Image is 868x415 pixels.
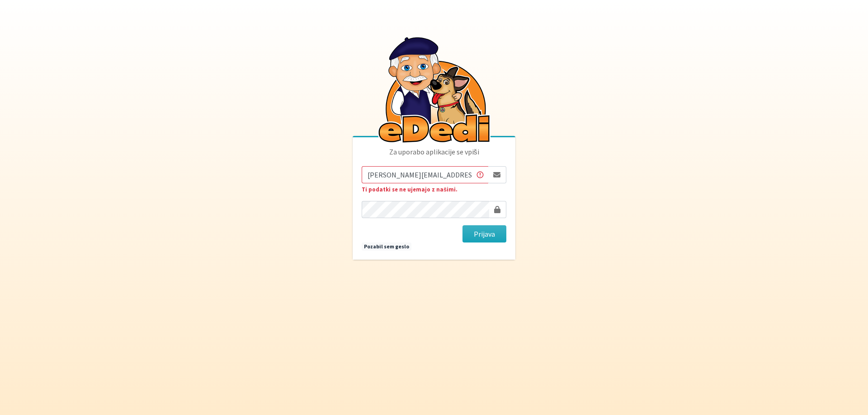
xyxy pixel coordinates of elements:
input: E-pošta [362,166,488,183]
button: Prijava [462,225,506,242]
p: Za uporabo aplikacije se vpiši [362,146,506,166]
img: eDedi [377,34,491,144]
a: Pozabil sem geslo [362,242,411,251]
strong: Ti podatki se ne ujemajo z našimi. [362,186,458,193]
